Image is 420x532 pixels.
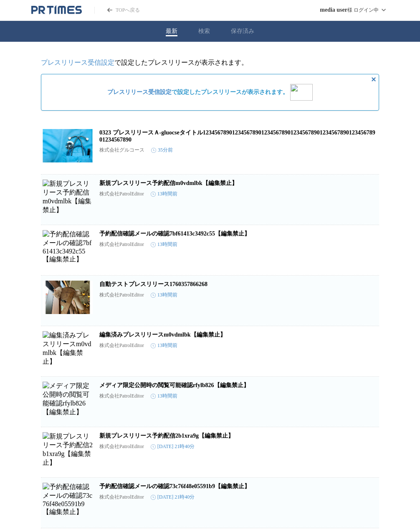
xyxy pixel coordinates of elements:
p: 株式会社PatrolEditor [99,342,144,349]
a: プレスリリース受信設定 [41,59,114,66]
img: 予約配信確認メールの確認73c76f48e05591b9【編集禁止】 [43,483,93,516]
a: PR TIMESのトップページはこちら [94,7,140,14]
button: 検索 [198,28,210,35]
button: 非表示にする [369,74,379,84]
img: 予約配信確認メールの確認7bf61413c3492c55【編集禁止】 [43,230,93,263]
time: [DATE] 21時40分 [151,443,195,450]
a: 新規プレスリリース予約配信2b1xra9g【編集禁止】 [99,433,234,439]
button: 最新 [166,28,177,35]
a: プレスリリース受信設定 [107,89,172,95]
p: 株式会社グルコース [99,147,144,154]
a: 自動テストプレスリリース1760357866268 [99,281,207,287]
a: PR TIMESのトップページはこちら [31,5,82,15]
p: 株式会社PatrolEditor [99,190,144,198]
img: 新規プレスリリース予約配信m0vdmlbk【編集禁止】 [43,180,93,213]
p: で設定したプレスリリースが表示されます。 [41,58,379,67]
img: 編集済みプレスリリースm0vdmlbk【編集禁止】 [43,331,93,365]
p: 株式会社PatrolEditor [99,291,144,299]
img: メディア限定公開時の閲覧可能確認rfylb826【編集禁止】 [43,382,93,415]
time: 13時間前 [151,342,177,349]
span: media user [320,7,347,13]
a: 新規プレスリリース予約配信m0vdmlbk【編集禁止】 [99,180,238,186]
span: で設定したプレスリリースが表示されます。 [107,89,288,96]
time: 13時間前 [151,291,177,299]
a: 予約配信確認メールの確認7bf61413c3492c55【編集禁止】 [99,231,250,237]
img: 0323 プレスリリースＡ-gluocseタイトル1234567890123456789012345678901234567890123456789012345678901234567890 [43,129,93,162]
button: 保存済み [231,28,254,35]
p: 株式会社PatrolEditor [99,494,144,501]
time: 35分前 [151,147,173,154]
a: 編集済みプレスリリースm0vdmlbk【編集禁止】 [99,332,226,338]
a: メディア限定公開時の閲覧可能確認rfylb826【編集禁止】 [99,382,249,388]
img: 自動テストプレスリリース1760357866268 [43,281,93,314]
p: 株式会社PatrolEditor [99,393,144,400]
a: 予約配信確認メールの確認73c76f48e05591b9【編集禁止】 [99,483,250,489]
img: 新規プレスリリース予約配信2b1xra9g【編集禁止】 [43,432,93,466]
p: 株式会社PatrolEditor [99,443,144,450]
p: 株式会社PatrolEditor [99,241,144,248]
time: 13時間前 [151,241,177,248]
time: [DATE] 21時40分 [151,494,195,501]
time: 13時間前 [151,393,177,400]
a: 0323 プレスリリースＡ-gluocseタイトル1234567890123456789012345678901234567890123456789012345678901234567890 [99,129,375,143]
time: 13時間前 [151,190,177,198]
